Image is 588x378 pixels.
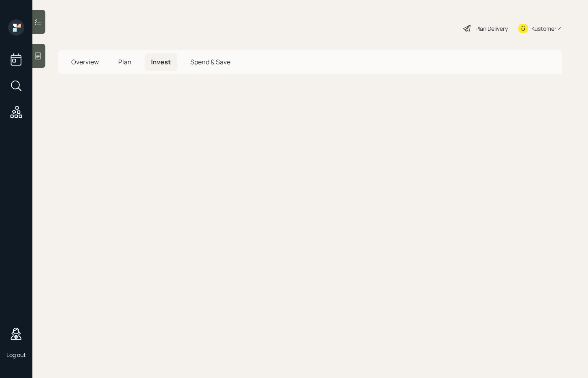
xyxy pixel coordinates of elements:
div: Plan Delivery [475,24,508,33]
span: Plan [118,57,132,66]
div: Log out [6,351,26,359]
span: Invest [151,57,171,66]
span: Spend & Save [190,57,230,66]
span: Overview [71,57,99,66]
div: Kustomer [531,24,556,33]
